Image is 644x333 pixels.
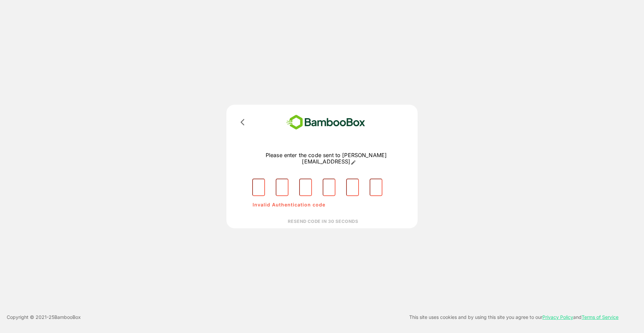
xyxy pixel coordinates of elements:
a: Privacy Policy [542,314,573,320]
input: Please enter OTP character 1 [252,179,265,196]
p: This site uses cookies and by using this site you agree to our and [409,313,619,321]
input: Please enter OTP character 3 [299,179,312,196]
p: Copyright © 2021- 25 BambooBox [7,313,81,321]
img: bamboobox [277,113,375,132]
a: Terms of Service [582,314,619,320]
input: Please enter OTP character 2 [276,179,288,196]
input: Please enter OTP character 4 [323,179,335,196]
p: Invalid Authentication code [253,201,325,208]
input: Please enter OTP character 5 [346,179,359,196]
input: Please enter OTP character 6 [370,179,382,196]
p: Please enter the code sent to [PERSON_NAME][EMAIL_ADDRESS] [247,152,406,165]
